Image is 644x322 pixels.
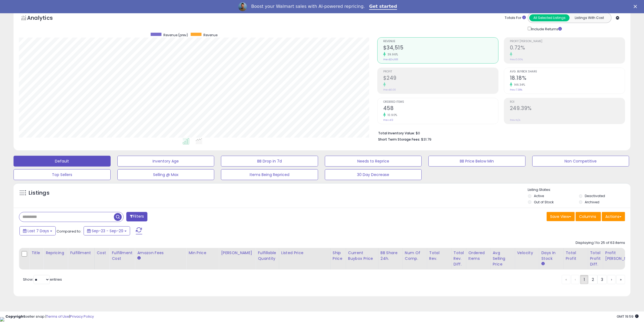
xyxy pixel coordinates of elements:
small: Prev: 0.00% [510,58,523,61]
label: Out of Stock [534,200,554,204]
div: Cost [97,250,107,256]
div: Days In Stock [541,250,561,261]
label: Archived [585,200,600,204]
span: $31.79 [421,137,431,142]
h5: Listings [29,189,49,197]
button: Last 7 Days [19,226,56,235]
h2: $34,515 [383,45,498,52]
small: Prev: 7.38% [510,88,522,91]
button: Sep-23 - Sep-29 [84,226,130,235]
span: Profit [PERSON_NAME] [510,40,625,43]
div: Fulfillment Cost [112,250,133,261]
button: Actions [602,212,625,221]
div: Total Rev. [429,250,449,261]
small: Days In Stock. [541,261,545,266]
h2: 249.39% [510,105,625,112]
button: Top Sellers [14,169,111,180]
div: Fulfillment [70,250,92,256]
span: Show: entries [23,277,62,282]
span: » [620,277,622,282]
span: › [611,277,612,282]
span: Last 7 Days [28,228,49,234]
small: Prev: 413 [383,118,393,122]
a: 2 [588,275,597,284]
h5: Analytics [27,14,63,23]
button: BB Drop in 7d [221,156,318,167]
span: Revenue (prev) [163,33,188,37]
button: Default [14,156,111,167]
small: Amazon Fees. [137,256,140,261]
button: Non Competitive [532,156,629,167]
div: Total Rev. Diff. [454,250,464,267]
button: 30 Day Decrease [325,169,422,180]
strong: Copyright [5,314,25,319]
h2: 458 [383,105,498,112]
div: Repricing [46,250,65,256]
div: Profit [PERSON_NAME] [605,250,638,261]
li: $0 [378,130,621,136]
b: Total Inventory Value: [378,131,415,135]
div: Ordered Items [468,250,488,261]
div: Fulfillable Quantity [258,250,276,261]
label: Active [534,194,544,198]
button: Selling @ Max [117,169,214,180]
p: Listing States: [528,187,630,192]
h2: 0.72% [510,45,625,52]
a: 3 [597,275,607,284]
div: Num of Comp. [405,250,425,261]
div: [PERSON_NAME] [221,250,253,256]
button: BB Price Below Min [428,156,526,167]
small: Prev: $24,661 [383,58,398,61]
span: Revenue [203,33,217,37]
a: 1 [580,275,588,284]
div: Boost your Walmart sales with AI-powered repricing. [251,4,365,9]
div: Current Buybox Price [348,250,376,261]
a: Get started [369,4,397,10]
div: seller snap | | [5,314,94,319]
div: Title [31,250,41,256]
h2: 18.18% [510,75,625,82]
div: BB Share 24h. [381,250,400,261]
button: Save View [547,212,575,221]
span: Columns [579,214,596,219]
button: Needs to Reprice [325,156,422,167]
span: Avg. Buybox Share [510,70,625,73]
button: Items Being Repriced [221,169,318,180]
div: Velocity [517,250,537,256]
span: ROI [510,101,625,104]
span: Profit [383,70,498,73]
div: Totals For [505,15,526,21]
h2: $249 [383,75,498,82]
button: All Selected Listings [529,14,570,21]
b: Short Term Storage Fees: [378,137,420,142]
button: Filters [126,212,147,221]
div: Amazon Fees [137,250,184,256]
span: Ordered Items [383,101,498,104]
small: 146.34% [512,83,525,87]
div: Avg Selling Price [493,250,513,267]
div: Close [634,5,639,8]
button: Listings With Cost [569,14,610,21]
small: 39.96% [386,52,398,57]
a: Privacy Policy [70,314,94,319]
div: Min Price [189,250,216,256]
a: Terms of Use [46,314,69,319]
div: Total Profit Diff. [590,250,601,267]
small: Prev: N/A [510,118,520,122]
span: Compared to: [57,229,81,234]
small: 10.90% [386,113,397,117]
button: Inventory Age [117,156,214,167]
button: Columns [576,212,601,221]
label: Deactivated [585,194,605,198]
div: Ship Price [333,250,344,261]
small: Prev: $0.00 [383,88,396,91]
div: Displaying 1 to 25 of 63 items [576,240,625,245]
span: Revenue [383,40,498,43]
div: Total Profit [566,250,586,261]
span: 2025-10-7 19:59 GMT [617,314,639,319]
img: Profile image for Adrian [238,2,247,11]
div: Listed Price [281,250,328,256]
span: Sep-23 - Sep-29 [92,228,123,234]
div: Include Returns [524,26,568,32]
